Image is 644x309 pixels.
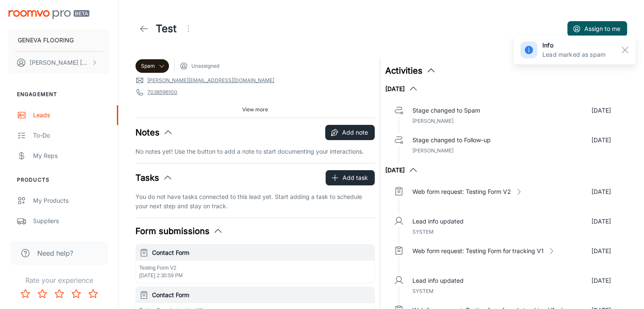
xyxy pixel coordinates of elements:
button: Contact FormTesting Form V2[DATE] 2:30:59 PM [136,245,374,283]
img: Roomvo PRO Beta [8,10,89,19]
p: [DATE] [591,276,611,285]
button: Rate 5 star [85,285,102,302]
p: [DATE] [591,135,611,145]
a: [PERSON_NAME][EMAIL_ADDRESS][DOMAIN_NAME] [147,77,274,84]
p: Web form request: Testing Form V2 [412,187,511,196]
span: [PERSON_NAME] [412,147,453,154]
div: To-do [33,131,110,140]
button: Add note [325,125,375,140]
button: Activities [385,64,436,77]
h1: Test [156,21,177,36]
p: [DATE] [591,187,611,196]
button: Rate 4 star [68,285,85,302]
p: [DATE] [591,106,611,115]
span: System [412,229,434,235]
div: My Reps [33,151,110,160]
p: Stage changed to Follow-up [412,135,491,145]
button: Open menu [180,20,197,37]
h6: Contact Form [152,248,371,257]
p: GENEVA FLOORING [18,36,74,45]
p: You do not have tasks connected to this lead yet. Start adding a task to schedule your next step ... [135,192,375,211]
a: 7038596100 [147,88,177,96]
button: [DATE] [385,165,418,175]
span: Unassigned [191,62,219,70]
div: Suppliers [33,216,110,226]
span: [PERSON_NAME] [412,118,453,124]
span: Spam [141,62,155,70]
p: Testing Form V2 [139,264,371,272]
h6: Contact Form [152,290,371,300]
button: Add task [326,170,375,185]
span: Need help? [37,248,73,258]
button: [DATE] [385,84,418,94]
p: [PERSON_NAME] [PERSON_NAME] [30,58,89,67]
p: Lead info updated [412,276,464,285]
button: Tasks [135,171,173,184]
button: Assign to me [567,21,627,36]
button: GENEVA FLOORING [8,29,110,51]
button: Rate 1 star [17,285,34,302]
p: Lead marked as spam [542,50,605,59]
span: System [412,288,434,294]
p: [DATE] [591,246,611,256]
button: Rate 3 star [51,285,68,302]
div: Spam [135,59,169,73]
button: Form submissions [135,225,223,237]
p: No notes yet! Use the button to add a note to start documenting your interactions. [135,147,375,156]
div: Leads [33,110,110,120]
p: Stage changed to Spam [412,106,480,115]
div: My Products [33,196,110,205]
button: Rate 2 star [34,285,51,302]
p: Web form request: Testing Form for tracking V1 [412,246,544,256]
span: View more [242,106,268,113]
p: [DATE] [591,217,611,226]
p: Rate your experience [7,275,111,285]
h6: info [542,41,605,50]
span: [DATE] 2:30:59 PM [139,273,183,279]
button: Notes [135,126,173,139]
button: [PERSON_NAME] [PERSON_NAME] [8,52,110,74]
button: View more [239,103,271,116]
p: Lead info updated [412,217,464,226]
